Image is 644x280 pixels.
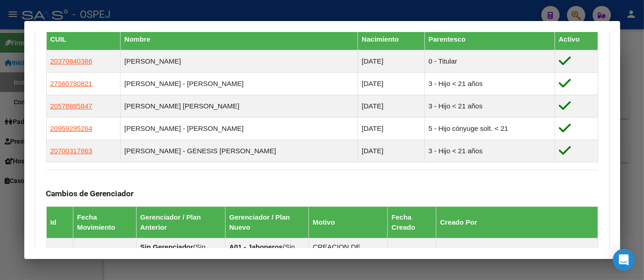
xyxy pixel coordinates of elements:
td: [DATE] [73,238,137,266]
td: 0 - Titular [424,50,555,73]
th: Motivo [309,207,388,238]
th: Activo [555,29,598,50]
th: Id [46,207,73,238]
td: SAAS [436,238,598,266]
td: 3 - Hijo < 21 años [424,95,555,118]
td: [DATE] [388,238,436,266]
td: CREACION DE AFILIADO [309,238,388,266]
td: [PERSON_NAME] - [PERSON_NAME] [121,118,358,140]
td: 3 - Hijo < 21 años [424,140,555,162]
td: [PERSON_NAME] - GENESIS [PERSON_NAME] [121,140,358,162]
th: Gerenciador / Plan Nuevo [226,207,309,238]
th: Nacimiento [358,29,425,50]
strong: A01 - Jaboneros [229,243,283,251]
th: Fecha Creado [388,207,436,238]
td: [DATE] [358,73,425,95]
th: Creado Por [436,207,598,238]
td: [PERSON_NAME] [121,50,358,73]
span: 27560780821 [50,80,93,87]
th: CUIL [46,29,121,50]
td: [PERSON_NAME] [PERSON_NAME] [121,95,358,118]
td: [DATE] [358,140,425,162]
span: 20370840386 [50,57,93,65]
th: Nombre [121,29,358,50]
td: [DATE] [358,50,425,73]
td: [PERSON_NAME] - [PERSON_NAME] [121,73,358,95]
td: ( ) [136,238,225,266]
span: 20700317863 [50,147,93,155]
td: 3 - Hijo < 21 años [424,73,555,95]
td: ( ) [226,238,309,266]
th: Fecha Movimiento [73,207,137,238]
span: 20959295264 [50,124,93,132]
td: 5 - Hijo cónyuge solt. < 21 [424,118,555,140]
td: 3767 [46,238,73,266]
strong: Sin Gerenciador [140,243,193,251]
th: Parentesco [424,29,555,50]
td: [DATE] [358,118,425,140]
div: Open Intercom Messenger [613,249,635,271]
th: Gerenciador / Plan Anterior [136,207,225,238]
h3: Cambios de Gerenciador [46,188,598,199]
td: [DATE] [358,95,425,118]
span: 20578885847 [50,102,93,110]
